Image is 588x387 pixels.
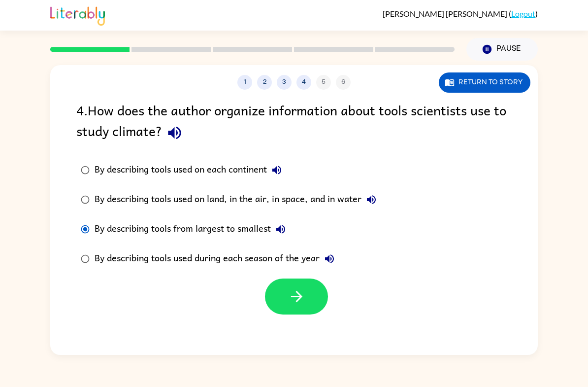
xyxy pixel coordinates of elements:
button: By describing tools from largest to smallest [271,219,291,239]
img: Literably [50,4,105,26]
div: By describing tools used on each continent [95,160,287,180]
button: By describing tools used during each season of the year [320,249,339,269]
button: By describing tools used on each continent [267,160,287,180]
div: By describing tools from largest to smallest [95,219,291,239]
div: 4 . How does the author organize information about tools scientists use to study climate? [76,100,512,145]
button: 2 [257,75,272,90]
span: [PERSON_NAME] [PERSON_NAME] [383,9,509,18]
button: By describing tools used on land, in the air, in space, and in water [361,190,381,210]
button: 3 [277,75,292,90]
button: Return to story [439,72,530,93]
div: ( ) [383,9,538,18]
button: 1 [237,75,252,90]
a: Logout [511,9,535,18]
button: 4 [296,75,311,90]
div: By describing tools used on land, in the air, in space, and in water [95,190,381,210]
button: Pause [466,38,538,61]
div: By describing tools used during each season of the year [95,249,339,269]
